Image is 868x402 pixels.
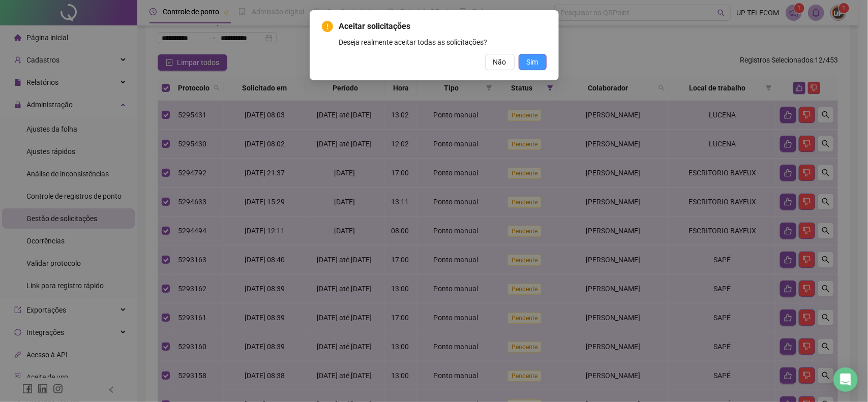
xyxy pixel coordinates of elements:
div: Deseja realmente aceitar todas as solicitações? [339,37,547,48]
span: Aceitar solicitações [339,20,547,33]
button: Sim [519,54,547,70]
span: Não [493,56,506,68]
span: Sim [527,56,538,68]
span: exclamation-circle [322,21,333,32]
div: Open Intercom Messenger [833,367,858,392]
button: Não [485,54,515,70]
